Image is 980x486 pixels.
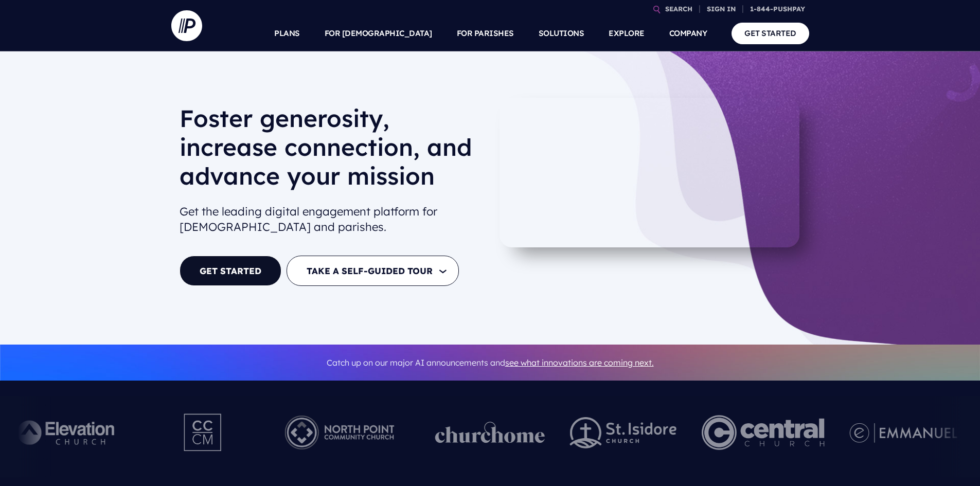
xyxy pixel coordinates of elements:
a: FOR [DEMOGRAPHIC_DATA] [325,15,432,51]
h2: Get the leading digital engagement platform for [DEMOGRAPHIC_DATA] and parishes. [180,200,482,240]
a: GET STARTED [732,23,809,44]
a: see what innovations are coming next. [505,357,654,368]
a: GET STARTED [180,256,281,286]
a: COMPANY [669,15,707,51]
a: EXPLORE [609,15,645,51]
img: pp_logos_2 [570,417,677,448]
img: Pushpay_Logo__NorthPoint [269,404,411,461]
p: Catch up on our major AI announcements and [180,351,801,374]
button: TAKE A SELF-GUIDED TOUR [287,256,459,286]
img: Pushpay_Logo__CCM [163,404,244,461]
img: Central Church Henderson NV [702,404,825,461]
a: FOR PARISHES [457,15,514,51]
h1: Foster generosity, increase connection, and advance your mission [180,104,482,199]
img: pp_logos_1 [435,422,545,443]
a: PLANS [274,15,300,51]
a: SOLUTIONS [539,15,584,51]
